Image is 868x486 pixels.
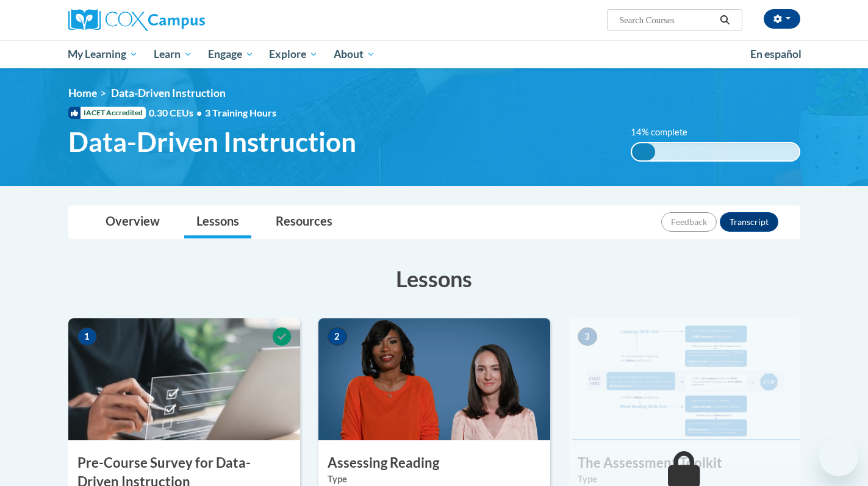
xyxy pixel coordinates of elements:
span: • [196,107,202,118]
a: Explore [261,40,326,68]
span: Data-Driven Instruction [111,87,226,99]
a: Lessons [184,206,251,238]
img: Course Image [569,318,800,440]
span: IACET Accredited [68,107,146,119]
a: Engage [200,40,262,68]
span: My Learning [68,47,138,62]
div: Main menu [50,40,819,68]
a: En español [742,41,809,67]
input: Search Courses [618,13,716,27]
span: En español [750,48,802,60]
div: 14% complete [632,143,655,160]
a: Overview [93,206,172,238]
span: 3 Training Hours [205,107,276,118]
span: 2 [328,327,347,346]
a: Learn [146,40,200,68]
span: 0.30 CEUs [149,106,205,120]
img: Course Image [68,318,300,440]
label: Type [328,473,541,486]
button: Search [716,13,734,27]
label: 14% complete [631,126,701,139]
span: About [334,47,375,62]
span: 3 [578,327,597,346]
span: Explore [269,47,318,62]
a: About [326,40,383,68]
img: Course Image [318,318,550,440]
h3: The Assessment Toolkit [569,454,800,473]
span: Learn [154,47,192,62]
span: Engage [208,47,254,62]
h3: Lessons [68,263,800,294]
iframe: Button to launch messaging window [819,437,858,476]
button: Feedback [661,212,717,232]
h3: Assessing Reading [318,454,550,473]
button: Transcript [720,212,778,232]
span: 1 [77,327,97,346]
button: Account Settings [764,9,800,29]
img: Cox Campus [68,9,205,31]
a: Home [68,87,97,99]
a: Resources [264,206,345,238]
span: Data-Driven Instruction [68,126,356,158]
a: My Learning [60,40,146,68]
a: Cox Campus [68,9,300,31]
label: Type [578,473,791,486]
